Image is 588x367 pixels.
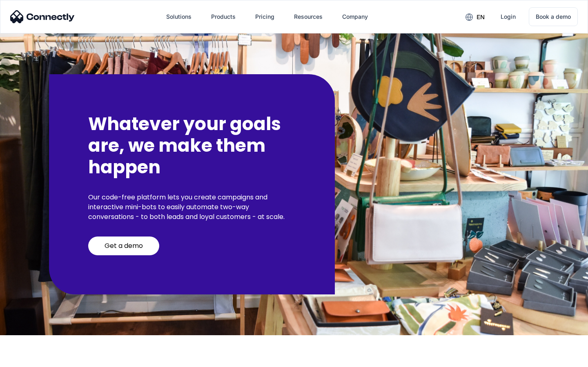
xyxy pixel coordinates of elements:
[287,7,329,27] div: Resources
[88,192,296,222] p: Our code-free platform lets you create campaigns and interactive mini-bots to easily automate two...
[477,11,485,23] div: en
[459,11,491,23] div: en
[294,11,323,22] div: Resources
[8,353,49,364] aside: Language selected: English
[336,7,374,27] div: Company
[88,237,159,255] a: Get a demo
[342,11,368,22] div: Company
[529,7,578,26] a: Book a demo
[501,11,516,22] div: Login
[249,7,281,27] a: Pricing
[205,7,242,27] div: Products
[10,10,75,23] img: Connectly Logo
[160,7,198,27] div: Solutions
[255,11,274,22] div: Pricing
[494,7,522,27] a: Login
[105,242,143,250] div: Get a demo
[211,11,236,22] div: Products
[16,353,49,364] ul: Language list
[88,113,296,178] h2: Whatever your goals are, we make them happen
[166,11,192,22] div: Solutions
